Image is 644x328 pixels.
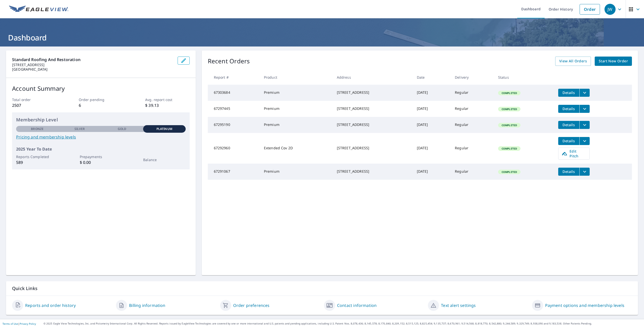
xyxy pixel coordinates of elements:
a: Text alert settings [441,302,476,308]
td: 67297445 [208,101,260,117]
button: detailsBtn-67297445 [558,105,579,113]
td: [DATE] [413,117,451,133]
td: 67295190 [208,117,260,133]
td: 67303684 [208,85,260,101]
p: Membership Level [16,116,186,123]
div: [STREET_ADDRESS] [337,169,409,174]
td: Premium [260,101,333,117]
p: Reports Completed [16,154,58,159]
p: Gold [118,127,126,131]
h1: Dashboard [6,32,638,43]
td: Regular [451,164,494,180]
p: Balance [143,157,185,162]
p: Account Summary [12,84,190,93]
a: Pricing and membership levels [16,134,186,140]
button: detailsBtn-67303684 [558,89,579,97]
td: Regular [451,133,494,164]
a: Contact information [337,302,377,308]
td: Extended Cov 2D [260,133,333,164]
a: Order [580,4,600,15]
p: Standard Roofing and Restoration [12,57,174,63]
td: Premium [260,85,333,101]
span: Completed [499,91,520,95]
button: filesDropdownBtn-67297445 [579,105,590,113]
td: [DATE] [413,133,451,164]
p: | [3,322,36,325]
td: [DATE] [413,85,451,101]
td: Premium [260,117,333,133]
td: Regular [451,85,494,101]
td: Regular [451,117,494,133]
span: Details [561,90,576,95]
span: Details [561,169,576,174]
p: © 2025 Eagle View Technologies, Inc. and Pictometry International Corp. All Rights Reserved. Repo... [44,322,641,325]
span: Completed [499,123,520,127]
span: Completed [499,170,520,174]
th: Product [260,70,333,85]
p: Platinum [156,127,172,131]
td: Regular [451,101,494,117]
td: 67292960 [208,133,260,164]
div: [STREET_ADDRESS] [337,106,409,111]
span: Start New Order [599,58,628,64]
td: [DATE] [413,164,451,180]
div: JW [605,4,616,15]
a: Reports and order history [25,302,76,308]
button: detailsBtn-67291067 [558,168,579,176]
a: Privacy Policy [20,322,36,325]
p: Order pending [79,97,123,102]
button: filesDropdownBtn-67303684 [579,89,590,97]
p: $ 39.13 [145,102,189,108]
button: filesDropdownBtn-67291067 [579,168,590,176]
a: View All Orders [555,57,591,66]
p: [GEOGRAPHIC_DATA] [12,67,174,72]
p: $ 0.00 [80,159,122,165]
div: [STREET_ADDRESS] [337,122,409,127]
div: [STREET_ADDRESS] [337,146,409,151]
p: Quick Links [12,285,632,292]
span: View All Orders [559,58,587,64]
span: Details [561,106,576,111]
p: Prepayments [80,154,122,159]
span: Details [561,122,576,127]
p: Silver [74,127,85,131]
th: Address [333,70,413,85]
td: Premium [260,164,333,180]
span: Edit Pitch [561,149,586,158]
p: Total order [12,97,56,102]
button: filesDropdownBtn-67292960 [579,137,590,145]
button: detailsBtn-67295190 [558,121,579,129]
a: Payment options and membership levels [545,302,624,308]
th: Report # [208,70,260,85]
p: 2507 [12,102,56,108]
button: detailsBtn-67292960 [558,137,579,145]
a: Start New Order [595,57,632,66]
span: Completed [499,147,520,150]
p: Avg. report cost [145,97,189,102]
p: [STREET_ADDRESS] [12,63,174,67]
td: 67291067 [208,164,260,180]
a: Order preferences [233,302,270,308]
a: Billing information [129,302,165,308]
p: 589 [16,159,58,165]
div: [STREET_ADDRESS] [337,90,409,95]
span: Completed [499,107,520,111]
a: Edit Pitch [558,148,590,160]
button: filesDropdownBtn-67295190 [579,121,590,129]
p: Bronze [31,127,44,131]
th: Date [413,70,451,85]
th: Delivery [451,70,494,85]
p: 6 [79,102,123,108]
p: 2025 Year To Date [16,146,186,152]
th: Status [494,70,554,85]
p: Recent Orders [208,57,250,66]
a: Terms of Use [3,322,18,325]
img: EV Logo [9,6,68,13]
td: [DATE] [413,101,451,117]
span: Details [561,138,576,143]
